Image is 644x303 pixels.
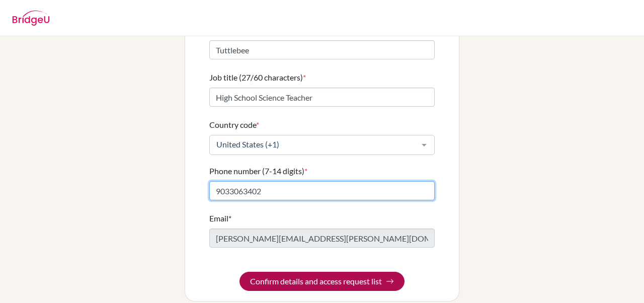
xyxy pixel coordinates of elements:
[214,139,414,149] span: United States (+1)
[386,277,394,285] img: Arrow right
[209,181,435,200] input: Enter your number
[209,71,306,84] label: Job title (27/60 characters)
[209,119,259,131] label: Country code
[209,40,435,59] input: Enter your surname
[209,165,307,177] label: Phone number (7-14 digits)
[209,88,435,107] input: Enter your job title
[209,212,231,224] label: Email*
[239,272,405,291] button: Confirm details and access request list
[12,11,50,26] img: BridgeU logo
